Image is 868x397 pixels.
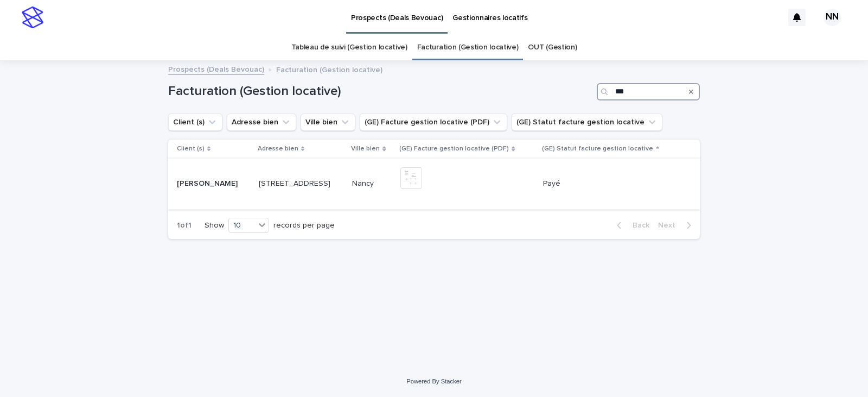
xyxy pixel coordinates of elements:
button: Client (s) [168,114,222,131]
button: Adresse bien [227,114,296,131]
p: (GE) Statut facture gestion locative [542,143,653,155]
button: (GE) Statut facture gestion locative [512,114,662,131]
a: Prospects (Deals Bevouac) [168,62,264,75]
button: (GE) Facture gestion locative (PDF) [360,114,507,131]
a: OUT (Gestion) [528,35,577,60]
div: 10 [229,220,255,231]
input: Search [597,83,700,100]
span: Back [626,222,649,229]
button: Back [608,220,654,230]
p: 1 of 1 [168,212,200,239]
span: Next [658,222,682,229]
img: stacker-logo-s-only.png [22,7,43,28]
a: Powered By Stacker [406,378,461,385]
p: [PERSON_NAME] [177,177,240,188]
h1: Facturation (Gestion locative) [168,84,592,99]
button: Next [654,220,700,230]
a: Tableau de suivi (Gestion locative) [291,35,407,60]
a: Facturation (Gestion locative) [417,35,519,60]
p: Show [205,221,224,230]
div: NN [824,9,841,26]
p: Payé [543,177,563,188]
p: Client (s) [177,143,205,155]
p: Ville bien [351,143,380,155]
tr: [PERSON_NAME][PERSON_NAME] [STREET_ADDRESS][STREET_ADDRESS] NancyNancy PayéPayé [168,159,700,210]
p: [STREET_ADDRESS] [259,177,333,188]
p: Nancy [352,177,376,188]
p: (GE) Facture gestion locative (PDF) [399,143,509,155]
p: Adresse bien [258,143,298,155]
button: Ville bien [301,114,355,131]
p: records per page [273,221,335,230]
p: Facturation (Gestion locative) [276,63,382,75]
